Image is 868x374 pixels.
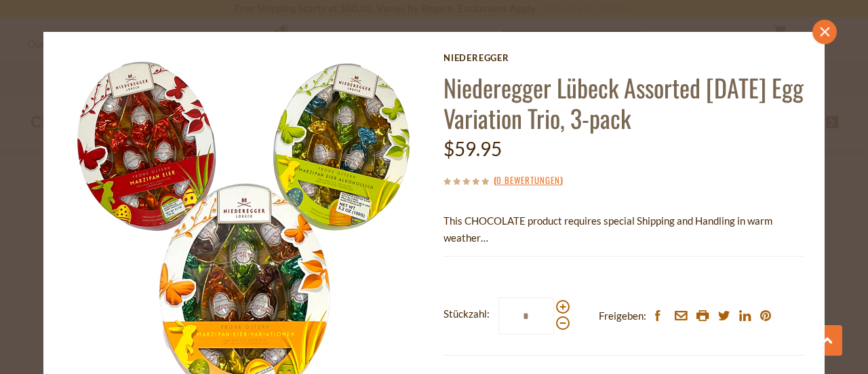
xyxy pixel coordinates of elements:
[494,173,563,187] span: ( )
[443,69,804,136] a: Niederegger Lübeck Assorted [DATE] Egg Variation Trio, 3-pack
[496,173,560,188] a: 0 Bewertungen
[599,307,646,324] span: Freigeben:
[443,52,804,63] a: Niederegger
[498,297,554,335] input: Stückzahl:
[443,212,804,246] p: This CHOCOLATE product requires special Shipping and Handling in warm weather
[443,137,502,160] span: $59.95
[443,305,490,322] strong: Stückzahl:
